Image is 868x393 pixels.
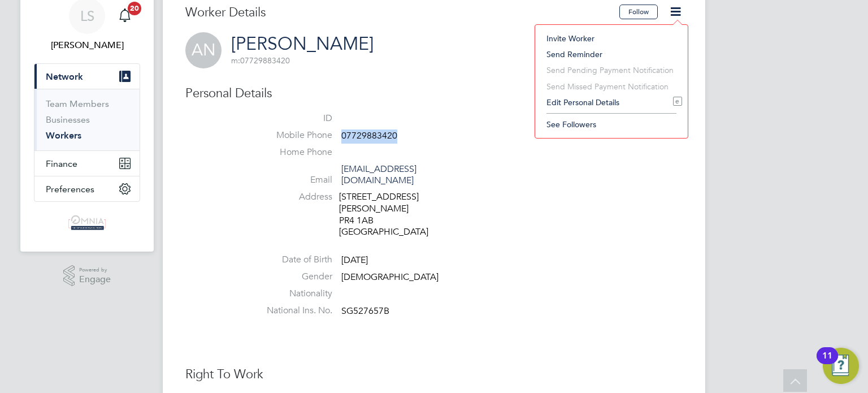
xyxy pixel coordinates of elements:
span: SG527657B [341,305,389,317]
li: Send Missed Payment Notification [541,79,682,94]
span: 20 [128,2,141,15]
span: LS [80,8,94,23]
li: See Followers [541,116,682,132]
button: Finance [34,151,140,176]
a: Workers [46,130,81,141]
li: Send Reminder [541,46,682,62]
a: Powered byEngage [63,265,111,287]
span: 07729883420 [231,55,290,66]
div: 11 [822,356,832,370]
span: [DEMOGRAPHIC_DATA] [341,271,439,283]
span: Powered by [79,265,111,275]
span: Preferences [46,184,94,195]
span: Lauren Southern [34,38,140,52]
li: Invite Worker [541,31,682,46]
label: Home Phone [253,146,332,158]
button: Follow [619,5,658,19]
span: Network [46,71,83,82]
i: e [673,97,682,106]
span: Engage [79,275,111,284]
label: Date of Birth [253,254,332,266]
label: Email [253,174,332,186]
img: omniaoutsourcing-logo-retina.png [65,213,109,231]
h3: Personal Details [185,85,683,102]
label: Address [253,191,332,203]
span: m: [231,55,240,66]
button: Open Resource Center, 11 new notifications [823,348,859,384]
h3: Worker Details [185,5,619,21]
a: [PERSON_NAME] [231,33,374,55]
a: [EMAIL_ADDRESS][DOMAIN_NAME] [341,163,416,187]
span: 07729883420 [341,130,397,141]
div: [STREET_ADDRESS] [PERSON_NAME] PR4 1AB [GEOGRAPHIC_DATA] [339,191,446,238]
a: Team Members [46,98,109,109]
h3: Right To Work [185,366,683,383]
label: ID [253,113,332,124]
button: Preferences [34,176,140,201]
span: Finance [46,158,77,169]
label: National Ins. No. [253,305,332,317]
label: Gender [253,271,332,283]
span: [DATE] [341,254,368,266]
label: Mobile Phone [253,129,332,141]
li: Edit Personal Details [541,94,682,110]
span: AN [185,32,222,68]
button: Network [34,64,140,89]
div: Network [34,89,140,150]
a: Businesses [46,114,90,125]
label: Nationality [253,288,332,300]
a: Go to home page [34,213,140,231]
li: Send Pending Payment Notification [541,62,682,78]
